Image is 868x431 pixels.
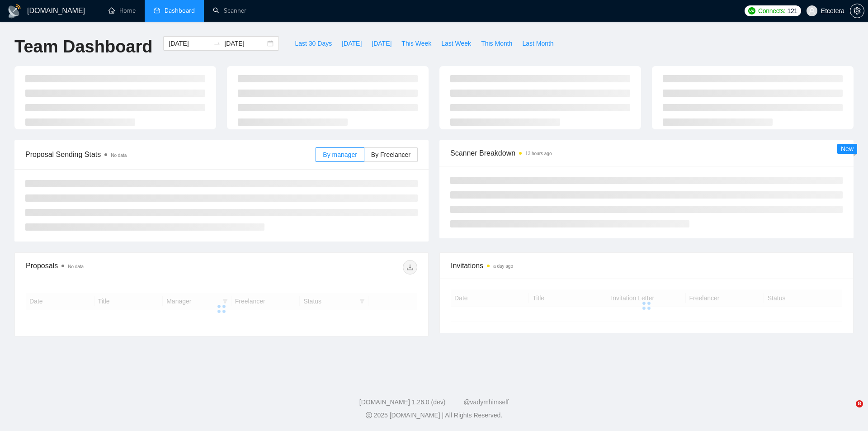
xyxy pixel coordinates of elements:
span: Dashboard [165,7,195,14]
span: [DATE] [342,38,362,48]
span: setting [850,7,864,14]
span: By Freelancer [371,151,410,158]
span: Last Month [522,38,553,48]
time: a day ago [493,264,513,269]
span: New [841,145,854,152]
span: Proposal Sending Stats [25,149,316,160]
iframe: Intercom live chat [837,400,859,422]
img: upwork-logo.png [748,7,755,14]
button: [DATE] [367,36,396,51]
span: Last 30 Days [295,38,332,48]
span: This Month [481,38,512,48]
button: Last Week [436,36,476,51]
a: @vadymhimself [463,398,509,406]
span: swap-right [213,40,221,47]
h1: Team Dashboard [14,36,152,57]
span: Scanner Breakdown [450,147,843,159]
input: Start date [169,38,210,48]
a: searchScanner [213,7,246,14]
span: dashboard [154,7,160,14]
a: [DOMAIN_NAME] 1.26.0 (dev) [359,398,446,406]
span: Connects: [758,6,785,16]
img: logo [7,4,22,19]
a: homeHome [108,7,136,14]
span: 121 [787,6,797,16]
span: to [213,40,221,47]
span: Last Week [441,38,471,48]
input: End date [224,38,265,48]
button: Last 30 Days [290,36,337,51]
div: 2025 [DOMAIN_NAME] | All Rights Reserved. [7,411,861,420]
a: setting [850,7,864,14]
button: setting [850,4,864,18]
button: This Month [476,36,517,51]
span: Invitations [451,260,842,271]
button: Last Month [517,36,558,51]
button: [DATE] [337,36,367,51]
button: This Week [396,36,436,51]
span: 8 [856,400,863,407]
span: No data [68,264,84,269]
span: copyright [366,412,372,418]
span: By manager [323,151,357,158]
span: No data [111,153,127,158]
span: [DATE] [372,38,392,48]
time: 13 hours ago [525,151,552,156]
div: Proposals [26,260,222,275]
span: user [809,8,815,14]
span: This Week [401,38,431,48]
